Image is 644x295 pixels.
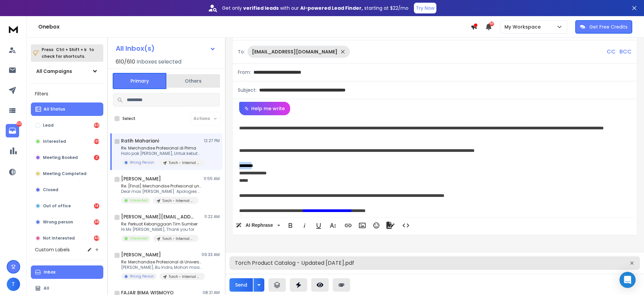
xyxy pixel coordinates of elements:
[94,123,99,128] div: 93
[36,68,72,75] h1: All Campaigns
[204,214,220,219] p: 11:22 AM
[31,102,103,116] button: All Status
[31,119,103,132] button: Lead93
[94,236,99,241] div: 48
[130,236,148,241] p: Interested
[252,48,337,55] p: [EMAIL_ADDRESS][DOMAIN_NAME]
[31,231,103,245] button: Not Interested48
[94,219,99,225] div: 38
[121,189,202,194] p: Dear mas [PERSON_NAME]. Apologies as
[162,198,195,203] p: Torch - Internal Merchandise - [DATE]
[416,5,434,11] p: Try Now
[121,265,202,270] p: [PERSON_NAME], Bu Indra, Mohon maaf..
[162,236,195,241] p: Torch - Internal Merchandise - [DATE]
[44,107,65,112] p: All Status
[342,219,355,232] button: Insert Link (Ctrl+K)
[130,274,154,279] p: Wrong Person
[116,45,155,52] h1: All Inbox(s)
[312,219,325,232] button: Underline (Ctrl+U)
[234,219,281,232] button: AI Rephrase
[43,155,78,160] p: Meeting Booked
[122,116,136,121] label: Select
[204,176,220,181] p: 11:55 AM
[43,139,66,144] p: Interested
[31,183,103,197] button: Closed
[238,48,245,55] p: To:
[130,198,148,203] p: Interested
[43,123,54,128] p: Lead
[414,3,436,13] button: Try Now
[204,138,220,143] p: 12:27 PM
[121,251,161,258] h1: [PERSON_NAME]
[370,219,383,232] button: Emoticons
[166,74,220,88] button: Others
[169,274,201,279] p: Torch - Internal Merchandise - [DATE]
[239,102,290,115] button: Help me write
[31,282,103,295] button: All
[121,227,199,232] p: Hi Ms [PERSON_NAME], Thank you for
[43,171,87,176] p: Meeting Completed
[6,124,19,137] a: 333
[244,222,274,228] span: AI Rephrase
[575,20,632,34] button: Get Free Credits
[238,87,257,93] p: Subject:
[121,137,159,144] h1: Ratih Mahariani
[43,219,73,225] p: Wrong person
[42,46,94,60] p: Press to check for shortcuts.
[121,151,202,156] p: Halo pak [PERSON_NAME], Untuk kebutuhan
[94,203,99,209] div: 14
[326,219,339,232] button: More Text
[7,23,20,35] img: logo
[121,183,202,189] p: Re: [Final] Merchandise Profesional untuk
[94,155,99,160] div: 2
[620,48,632,56] p: BCC
[284,219,297,232] button: Bold (Ctrl+B)
[116,58,135,66] span: 610 / 610
[31,151,103,164] button: Meeting Booked2
[31,65,103,78] button: All Campaigns
[55,46,88,53] span: Ctrl + Shift + k
[44,286,49,291] p: All
[31,199,103,213] button: Out of office14
[137,58,181,66] h3: Inboxes selected
[31,215,103,229] button: Wrong person38
[113,73,166,89] button: Primary
[229,278,253,292] button: Send
[31,167,103,180] button: Meeting Completed
[620,272,636,288] div: Open Intercom Messenger
[169,160,201,165] p: Torch - Internal Merchandise - [DATE]
[121,213,195,220] h1: [PERSON_NAME][EMAIL_ADDRESS][DOMAIN_NAME] +1
[356,219,369,232] button: Insert Image (Ctrl+P)
[94,139,99,144] div: 138
[607,48,615,56] p: CC
[238,69,251,76] p: From:
[222,5,409,11] p: Get only with our starting at $22/mo
[35,246,70,253] h3: Custom Labels
[31,135,103,148] button: Interested138
[110,42,221,55] button: All Inbox(s)
[43,203,71,209] p: Out of office
[7,278,20,291] button: T
[235,259,535,267] h3: Torch Product Catalog - Updated [DATE].pdf
[121,175,161,182] h1: [PERSON_NAME]
[121,145,202,151] p: Re: Merchandise Profesional di Prima
[38,23,471,31] h1: Onebox
[43,236,75,241] p: Not Interested
[44,269,55,275] p: Inbox
[243,5,279,11] strong: verified leads
[16,121,22,127] p: 333
[130,160,154,165] p: Wrong Person
[504,24,543,30] p: My Workspace
[489,22,494,26] span: 50
[121,259,202,265] p: Re: Merchandise Profesional di Universitas
[31,89,103,98] h3: Filters
[300,5,363,11] strong: AI-powered Lead Finder,
[589,24,628,30] p: Get Free Credits
[43,187,58,193] p: Closed
[202,252,220,257] p: 09:33 AM
[31,265,103,279] button: Inbox
[121,221,199,227] p: Re: Perkuat Kebanggaan Tim Sumber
